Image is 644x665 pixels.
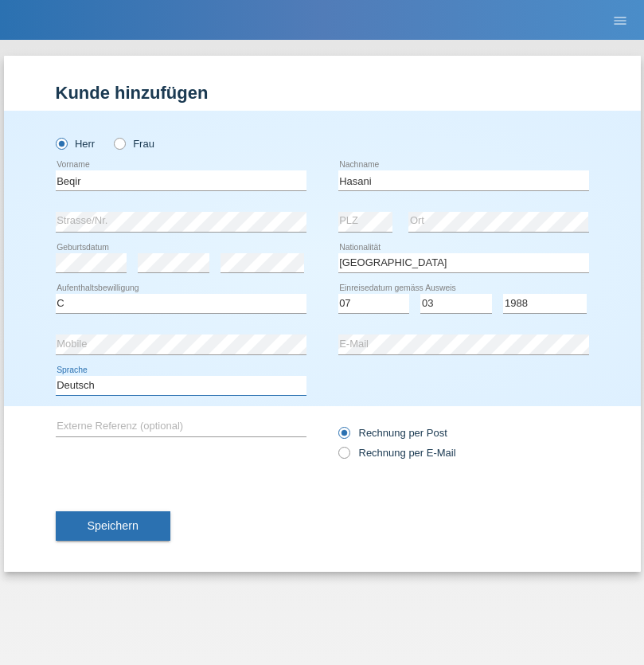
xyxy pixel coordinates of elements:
input: Frau [114,138,124,148]
button: Speichern [56,511,170,542]
input: Rechnung per Post [338,427,349,447]
label: Frau [114,138,154,150]
i: menu [612,13,628,29]
label: Rechnung per Post [338,427,447,439]
label: Herr [56,138,96,150]
label: Rechnung per E-Mail [338,447,456,459]
input: Herr [56,138,66,148]
a: menu [604,15,636,25]
h1: Kunde hinzufügen [56,83,589,103]
span: Speichern [88,519,139,532]
input: Rechnung per E-Mail [338,447,349,467]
